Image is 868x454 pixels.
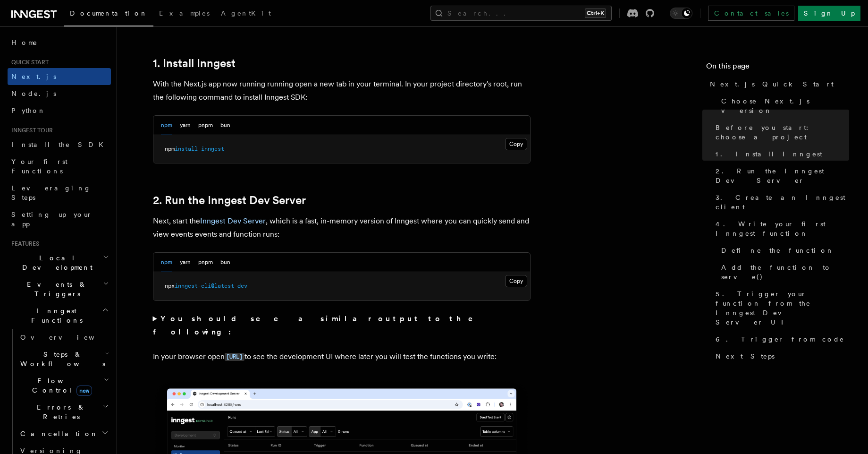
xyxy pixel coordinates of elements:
a: Choose Next.js version [717,93,849,119]
a: Leveraging Steps [8,180,111,206]
p: With the Next.js app now running running open a new tab in your terminal. In your project directo... [153,77,531,104]
a: Before you start: choose a project [712,119,849,146]
button: Local Development [8,249,111,276]
span: new [76,385,92,396]
span: inngest-cli@latest [175,283,234,289]
a: 1. Install Inngest [153,57,236,70]
span: Node.js [11,90,56,97]
a: Examples [153,3,215,26]
span: Add the function to serve() [721,263,849,282]
span: 4. Write your first Inngest function [716,219,849,238]
span: Errors & Retries [17,403,102,421]
a: 1. Install Inngest [712,146,849,163]
a: [URL] [225,352,244,361]
span: npx [165,283,175,289]
a: Setting up your app [8,206,111,232]
span: Overview [20,334,118,341]
a: Inngest Dev Server [200,216,266,225]
span: Your first Functions [11,158,67,175]
a: Next.js Quick Start [706,76,849,93]
span: Define the function [721,246,834,255]
button: Steps & Workflows [17,346,111,372]
button: bun [220,116,230,135]
a: 5. Trigger your function from the Inngest Dev Server UI [712,285,849,331]
a: Define the function [717,242,849,259]
button: bun [220,253,230,272]
span: Python [11,107,46,114]
span: 5. Trigger your function from the Inngest Dev Server UI [716,289,849,327]
kbd: Ctrl+K [585,9,606,18]
a: Install the SDK [8,136,111,153]
span: 2. Run the Inngest Dev Server [716,166,849,185]
a: Add the function to serve() [717,259,849,285]
span: inngest [201,146,224,152]
a: 6. Trigger from code [712,331,849,348]
span: Documentation [70,9,148,17]
button: Copy [505,138,527,150]
a: Python [8,102,111,119]
a: AgentKit [215,3,277,26]
a: Overview [17,329,111,346]
a: 2. Run the Inngest Dev Server [712,163,849,189]
span: AgentKit [221,9,271,17]
a: Home [8,34,111,51]
span: Next.js [11,73,56,80]
a: Documentation [64,3,153,26]
span: Setting up your app [11,211,93,228]
a: Next Steps [712,348,849,365]
span: Before you start: choose a project [716,123,849,142]
a: 3. Create an Inngest client [712,189,849,215]
span: Next.js Quick Start [710,79,834,89]
span: Choose Next.js version [721,96,849,115]
span: Home [11,38,38,47]
a: Next.js [8,68,111,85]
a: Node.js [8,85,111,102]
button: pnpm [198,116,213,135]
button: Toggle dark mode [670,8,692,19]
button: npm [161,253,172,272]
span: Examples [159,9,210,17]
span: 6. Trigger from code [716,334,844,344]
span: Flow Control [17,376,104,395]
button: Events & Triggers [8,276,111,302]
span: npm [165,146,175,152]
button: yarn [180,116,191,135]
span: Install the SDK [11,141,109,148]
span: dev [237,283,247,289]
span: Cancellation [17,429,98,438]
a: 4. Write your first Inngest function [712,215,849,242]
span: Leveraging Steps [11,184,91,201]
a: Contact sales [708,6,794,21]
a: Your first Functions [8,153,111,180]
p: In your browser open to see the development UI where later you will test the functions you write: [153,350,531,364]
span: install [175,146,198,152]
a: Sign Up [798,6,860,21]
span: Inngest tour [8,127,53,134]
h4: On this page [706,60,849,76]
span: Quick start [8,59,49,66]
button: Copy [505,275,527,287]
span: 3. Create an Inngest client [716,193,849,212]
p: Next, start the , which is a fast, in-memory version of Inngest where you can quickly send and vi... [153,214,531,241]
span: Features [8,240,39,248]
span: 1. Install Inngest [716,149,822,159]
span: Next Steps [716,351,775,361]
button: Search...Ctrl+K [430,6,612,21]
button: Errors & Retries [17,399,111,425]
button: pnpm [198,253,213,272]
span: Steps & Workflows [17,350,105,368]
button: Flow Controlnew [17,372,111,399]
span: Local Development [8,253,103,272]
span: Inngest Functions [8,306,102,325]
strong: You should see a similar output to the following: [153,314,487,336]
span: Events & Triggers [8,280,103,299]
button: Cancellation [17,425,111,442]
button: Inngest Functions [8,302,111,329]
summary: You should see a similar output to the following: [153,312,531,339]
a: 2. Run the Inngest Dev Server [153,194,306,207]
button: yarn [180,253,191,272]
code: [URL] [225,353,244,361]
button: npm [161,116,172,135]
